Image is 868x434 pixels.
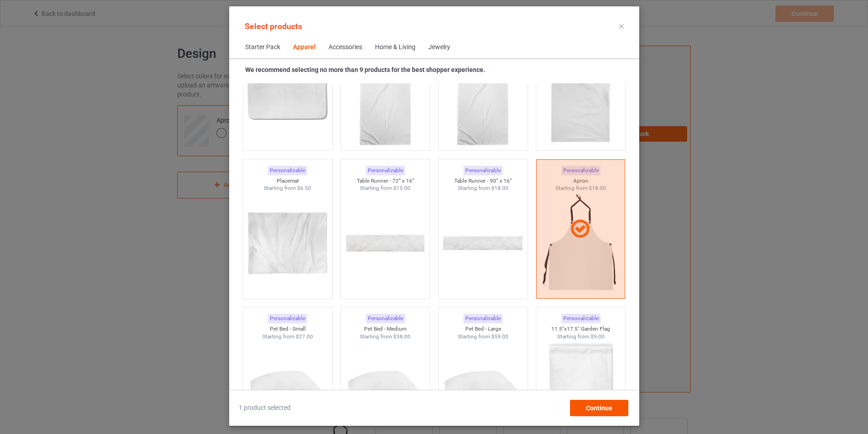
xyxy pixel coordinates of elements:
div: Apparel [293,43,316,52]
span: Select products [245,21,302,31]
div: Table Runner - 90” x 16” [438,177,527,185]
span: $27.00 [295,333,313,340]
img: regular.jpg [442,192,524,294]
div: Continue [570,400,628,416]
span: Continue [586,404,612,412]
div: Starting from [243,184,332,192]
div: Personalizable [463,166,503,175]
div: Placemat [243,177,332,185]
img: regular.jpg [247,44,328,146]
img: regular.jpg [247,192,328,294]
div: Personalizable [365,166,405,175]
img: regular.jpg [344,192,426,294]
div: Starting from [341,184,430,192]
div: Personalizable [365,314,405,323]
span: $59.00 [491,333,508,340]
div: Jewelry [428,43,450,52]
span: $6.50 [297,185,311,191]
span: $15.00 [393,185,411,191]
div: Pet Bed - Large [438,325,527,333]
strong: We recommend selecting no more than 9 products for the best shopper experience. [245,66,485,73]
div: Pet Bed - Medium [341,325,430,333]
div: 11.5"x17.5" Garden Flag [536,325,625,333]
img: regular.jpg [344,44,426,146]
div: Starting from [438,184,527,192]
span: 1 product selected [239,403,291,413]
span: $38.00 [393,333,411,340]
div: Starting from [536,333,625,341]
span: $9.00 [590,333,604,340]
div: Personalizable [561,314,600,323]
div: Accessories [329,43,362,52]
div: Table Runner - 72” x 16” [341,177,430,185]
div: Starting from [438,333,527,341]
span: $18.00 [491,185,508,191]
img: regular.jpg [442,44,524,146]
div: Starting from [243,333,332,341]
div: Home & Living [375,43,416,52]
img: regular.jpg [540,44,621,146]
div: Personalizable [268,166,307,175]
div: Personalizable [268,314,307,323]
span: Starter Pack [239,36,287,58]
div: Pet Bed - Small [243,325,332,333]
div: Personalizable [463,314,503,323]
div: Starting from [341,333,430,341]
